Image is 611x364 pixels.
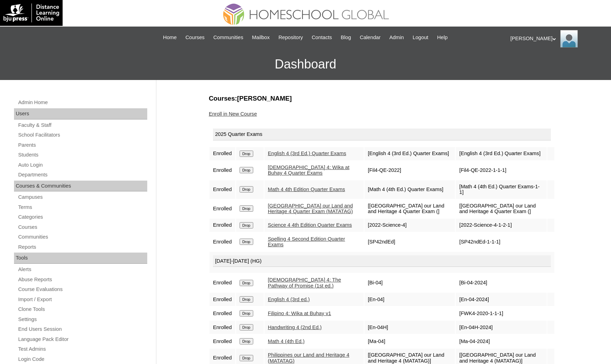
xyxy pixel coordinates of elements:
span: Home [163,34,177,42]
span: Admin [389,34,404,42]
img: logo-white.png [3,3,59,22]
a: Clone Tools [17,305,147,314]
input: Drop [240,296,253,303]
a: Admin Home [17,98,147,107]
a: Admin [386,34,407,42]
a: English 4 (3rd ed.) [268,297,310,302]
a: Filipino 4: Wika at Buhay v1 [268,311,331,316]
input: Drop [240,186,253,192]
a: School Facilitators [17,131,147,139]
a: Reports [17,243,147,252]
a: Categories [17,213,147,221]
a: Communities [17,233,147,241]
td: [SP42ndEd-1-1-1] [456,233,547,251]
td: [Bi-04-2024] [456,274,547,292]
a: Help [434,34,451,42]
div: [PERSON_NAME] [510,30,604,48]
h3: Dashboard [3,49,608,80]
a: Math 4 4th Edition Quarter Exams [268,187,345,192]
div: [DATE]-[DATE] (HG) [213,255,551,267]
a: Alerts [17,265,147,274]
td: Enrolled [209,219,235,232]
div: Users [14,108,147,119]
a: Spelling 4 Second Edition Quarter Exams [268,236,345,248]
td: Enrolled [209,274,235,292]
img: Ariane Ebuen [560,30,578,48]
td: [Fil4-QE-2022-1-1-1] [456,161,547,180]
input: Drop [240,310,253,316]
a: [DEMOGRAPHIC_DATA] 4: Wika at Buhay 4 Quarter Exams [268,165,349,176]
a: Parents [17,141,147,150]
a: [DEMOGRAPHIC_DATA] 4: The Pathway of Promise (1st ed.) [268,277,341,289]
a: Handwriting 4 (2nd Ed.) [268,325,322,330]
a: Abuse Reports [17,275,147,284]
td: Enrolled [209,335,235,348]
td: Enrolled [209,293,235,306]
td: Enrolled [209,147,235,160]
a: Enroll in New Course [209,111,257,117]
a: Science 4 4th Edition Quarter Exams [268,222,352,228]
a: Course Evaluations [17,285,147,294]
td: [FWK4-2020-1-1-1] [456,307,547,320]
h3: Courses:[PERSON_NAME] [209,94,555,103]
td: [2022-Science-4] [364,219,455,232]
td: [En-04H-2024] [456,321,547,334]
a: Courses [182,34,208,42]
td: [Bi-04] [364,274,455,292]
span: Mailbox [252,34,270,42]
td: [En-04H] [364,321,455,334]
a: English 4 (3rd Ed.) Quarter Exams [268,151,346,156]
span: Logout [413,34,428,42]
td: Enrolled [209,307,235,320]
input: Drop [240,167,253,173]
a: Terms [17,203,147,212]
td: [2022-Science-4-1-2-1] [456,219,547,232]
a: Auto Login [17,161,147,169]
div: Courses & Communities [14,181,147,192]
a: Calendar [356,34,384,42]
div: Tools [14,253,147,264]
span: Calendar [360,34,381,42]
td: Enrolled [209,180,235,199]
a: Login Code [17,355,147,364]
td: [Fil4-QE-2022] [364,161,455,180]
input: Drop [240,205,253,212]
td: [En-04-2024] [456,293,547,306]
input: Drop [240,338,253,344]
a: Courses [17,223,147,232]
td: Enrolled [209,321,235,334]
td: [Math 4 (4th Ed.) Quarter Exams] [364,180,455,199]
a: Home [159,34,180,42]
input: Drop [240,239,253,245]
td: [Ma-04-2024] [456,335,547,348]
td: Enrolled [209,161,235,180]
div: 2025 Quarter Exams [213,129,551,140]
span: Blog [341,34,351,42]
a: Campuses [17,193,147,202]
a: Communities [210,34,247,42]
a: Math 4 (4th Ed.) [268,338,305,344]
span: Repository [278,34,303,42]
span: Communities [213,34,243,42]
td: Enrolled [209,233,235,251]
input: Drop [240,324,253,330]
span: Courses [185,34,205,42]
td: [English 4 (3rd Ed.) Quarter Exams] [364,147,455,160]
td: Enrolled [209,199,235,218]
input: Drop [240,222,253,228]
a: Students [17,151,147,159]
a: Blog [337,34,354,42]
td: [SP42ndEd] [364,233,455,251]
input: Drop [240,151,253,157]
input: Drop [240,355,253,361]
td: [[GEOGRAPHIC_DATA] our Land and Heritage 4 Quarter Exam (] [456,199,547,218]
a: Import / Export [17,295,147,304]
td: [[GEOGRAPHIC_DATA] our Land and Heritage 4 Quarter Exam (] [364,199,455,218]
a: Repository [275,34,306,42]
td: [Ma-04] [364,335,455,348]
a: Logout [409,34,432,42]
a: Language Pack Editor [17,335,147,344]
span: Help [437,34,448,42]
td: [English 4 (3rd Ed.) Quarter Exams] [456,147,547,160]
a: Faculty & Staff [17,121,147,130]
